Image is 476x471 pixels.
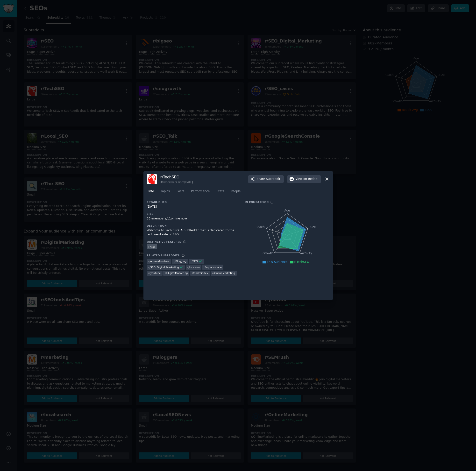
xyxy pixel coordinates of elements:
span: This Audience [267,260,288,264]
span: People [231,189,241,194]
h3: Distinctive Features [147,240,181,244]
img: TechSEO [147,174,157,184]
span: on Reddit [303,177,317,181]
a: Posts [175,188,186,197]
div: Welcome to Tech SEO, A SubReddit that is dedicated to the tech nerd side of SEO. [147,228,238,237]
span: r/ Blogging [173,260,186,263]
span: Topics [161,189,170,194]
h3: In Comparison [245,200,269,204]
span: r/ androiddev [192,271,208,275]
h3: r/ TechSEO [160,175,193,180]
span: View [296,177,318,181]
span: Stats [217,189,224,194]
span: Performance [191,189,210,194]
tspan: Growth [263,252,273,255]
a: Topics [159,188,171,197]
a: People [229,188,242,197]
tspan: Age [284,209,290,212]
tspan: Size [310,225,316,228]
span: r/ squarespace [204,266,222,269]
div: 36k members, 11 online now [147,217,238,221]
h3: Size [147,212,238,216]
h3: Related Subreddits [147,254,180,257]
div: Large [147,244,157,249]
button: Viewon Reddit [287,175,321,183]
a: Stats [215,188,226,197]
span: r/ OnlineMarketing [212,271,235,275]
button: ShareSubreddit [248,175,284,183]
span: r/ DigitalMarketing [165,271,188,275]
a: Performance [189,188,212,197]
div: 36k members since [DATE] [160,180,193,184]
span: Posts [177,189,184,194]
span: r/ udemyfreebies [149,260,169,263]
span: r/ youtube [149,271,161,275]
tspan: Reach [256,225,265,228]
span: Share [256,177,280,181]
div: [DATE] [147,205,238,209]
span: r/ SEO_Digital_Marketing [149,266,179,269]
span: r/TechSEO [294,260,309,264]
span: r/ localseo [187,266,200,269]
h3: Established [147,200,238,204]
h3: Description [147,224,238,227]
span: Subreddit [266,177,280,181]
a: Info [147,188,156,197]
span: r/ SEO [191,260,198,263]
tspan: Activity [301,252,312,255]
span: Info [149,189,154,194]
